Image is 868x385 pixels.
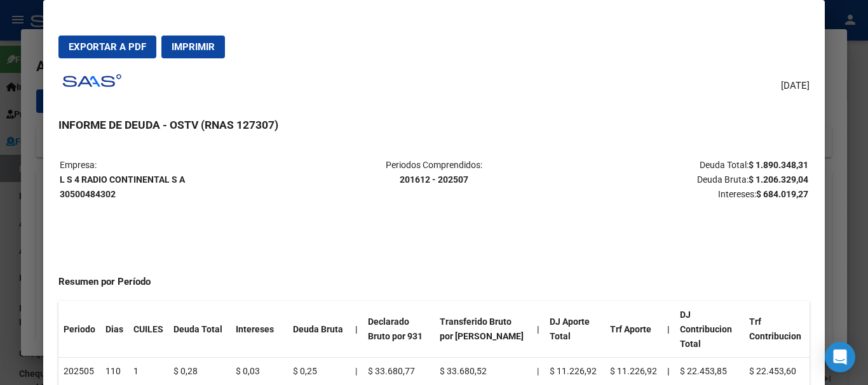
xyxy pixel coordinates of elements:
strong: 201612 - 202507 [400,174,468,185]
button: Exportar a PDF [58,36,156,58]
span: Imprimir [172,41,215,53]
h4: Resumen por Período [58,275,809,289]
th: DJ Aporte Total [545,301,605,358]
p: Deuda Total: Deuda Bruta: Intereses: [560,158,808,201]
span: Exportar a PDF [69,41,146,53]
strong: $ 684.019,27 [756,189,808,199]
th: Periodo [58,301,100,358]
th: | [662,301,675,358]
p: Periodos Comprendidos: [309,158,558,187]
th: Trf Aporte [605,301,662,358]
th: | [532,301,545,358]
th: CUILES [128,301,168,358]
th: DJ Contribucion Total [675,301,744,358]
th: Dias [100,301,128,358]
strong: $ 1.890.348,31 [749,160,808,170]
strong: L S 4 RADIO CONTINENTAL S A 30500484302 [60,174,185,199]
strong: $ 1.206.329,04 [749,174,808,185]
th: Deuda Total [168,301,231,358]
th: Deuda Bruta [288,301,350,358]
div: Open Intercom Messenger [825,342,855,372]
span: [DATE] [781,79,810,93]
p: Empresa: [60,158,308,201]
th: Transferido Bruto por [PERSON_NAME] [435,301,532,358]
h3: INFORME DE DEUDA - OSTV (RNAS 127307) [58,117,809,133]
th: Intereses [231,301,288,358]
button: Imprimir [161,36,225,58]
th: Declarado Bruto por 931 [363,301,435,358]
th: Trf Contribucion [744,301,810,358]
th: | [350,301,363,358]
